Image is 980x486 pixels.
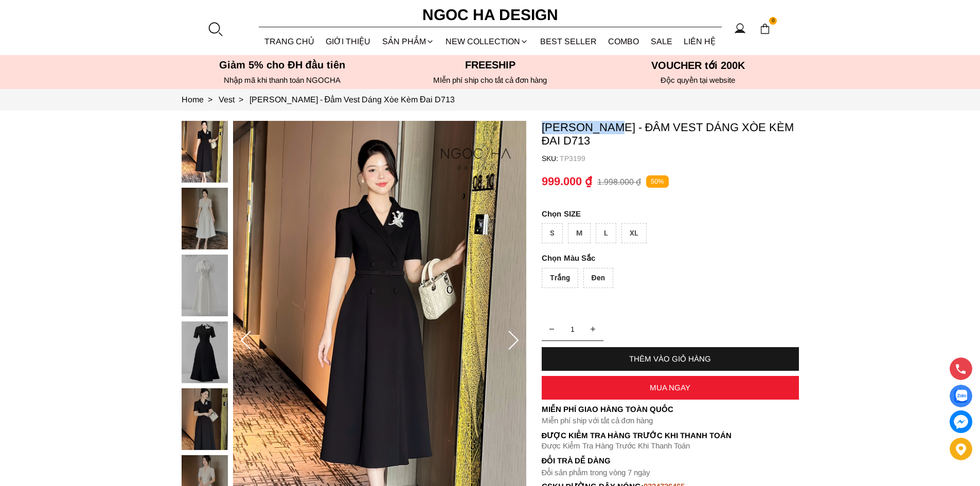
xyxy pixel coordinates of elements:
font: Miễn phí ship với tất cả đơn hàng [542,416,653,425]
a: messenger [950,410,972,433]
h6: SKU: [542,154,560,163]
a: Link to Home [182,95,219,104]
div: THÊM VÀO GIỎ HÀNG [542,354,799,363]
img: img-CART-ICON-ksit0nf1 [759,23,771,34]
img: Irene Dress - Đầm Vest Dáng Xòe Kèm Đai D713_mini_1 [182,188,228,249]
a: Display image [950,385,972,407]
p: SIZE [542,209,799,218]
span: > [204,95,217,104]
font: Miễn phí giao hàng toàn quốc [542,405,673,413]
p: 999.000 ₫ [542,175,592,188]
p: Màu Sắc [542,254,770,263]
a: GIỚI THIỆU [320,28,377,55]
font: Nhập mã khi thanh toán NGOCHA [224,76,341,84]
img: Irene Dress - Đầm Vest Dáng Xòe Kèm Đai D713_mini_3 [182,321,228,383]
p: TP3199 [560,154,799,163]
a: Ngoc Ha Design [413,3,567,27]
span: 0 [769,17,777,25]
font: Giảm 5% cho ĐH đầu tiên [219,59,345,70]
span: > [235,95,247,104]
div: Trắng [542,268,578,288]
a: Combo [602,28,645,55]
img: Display image [954,390,967,403]
div: SẢN PHẨM [377,28,440,55]
div: XL [621,223,647,243]
font: Đổi sản phẩm trong vòng 7 ngày [542,468,651,477]
div: MUA NGAY [542,383,799,392]
h5: VOUCHER tới 200K [597,59,799,71]
h6: Đổi trả dễ dàng [542,456,799,465]
input: Quantity input [542,319,603,339]
a: TRANG CHỦ [259,28,320,55]
p: Được Kiểm Tra Hàng Trước Khi Thanh Toán [542,431,799,440]
img: Irene Dress - Đầm Vest Dáng Xòe Kèm Đai D713_mini_2 [182,255,228,316]
div: Đen [583,268,613,288]
h6: Độc quyền tại website [597,76,799,85]
p: [PERSON_NAME] - Đầm Vest Dáng Xòe Kèm Đai D713 [542,121,799,148]
img: Irene Dress - Đầm Vest Dáng Xòe Kèm Đai D713_mini_4 [182,388,228,450]
div: M [568,223,591,243]
a: Link to Vest [219,95,250,104]
a: LIÊN HỆ [678,28,722,55]
p: Được Kiểm Tra Hàng Trước Khi Thanh Toán [542,441,799,451]
h6: MIễn phí ship cho tất cả đơn hàng [389,76,591,85]
div: L [596,223,616,243]
a: SALE [645,28,679,55]
div: S [542,223,563,243]
p: 50% [646,175,669,188]
p: 1.998.000 ₫ [597,177,641,187]
a: BEST SELLER [534,28,603,55]
a: NEW COLLECTION [440,28,534,55]
a: Link to Irene Dress - Đầm Vest Dáng Xòe Kèm Đai D713 [250,95,455,104]
img: Irene Dress - Đầm Vest Dáng Xòe Kèm Đai D713_mini_0 [182,121,228,183]
font: Freeship [465,59,515,70]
